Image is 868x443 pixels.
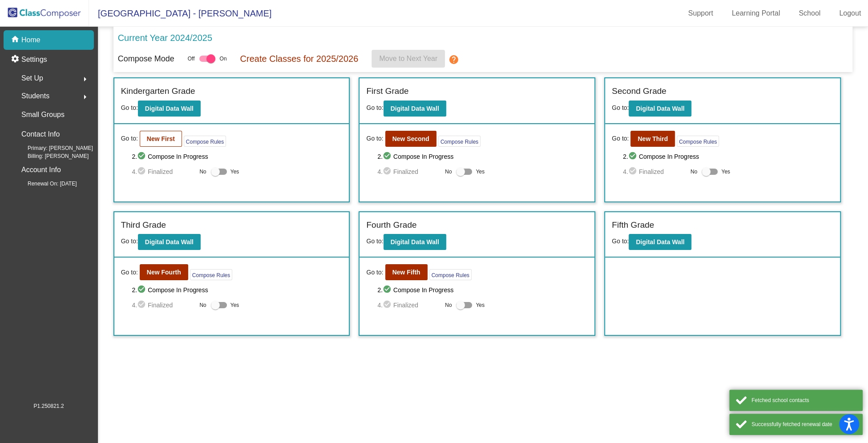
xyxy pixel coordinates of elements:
span: Go to: [366,268,383,277]
span: 4. Finalized [377,166,440,177]
a: School [791,6,828,20]
button: New Second [385,131,436,147]
span: Go to: [366,238,383,245]
b: New Fourth [147,269,181,276]
b: New Second [392,135,429,142]
label: Third Grade [121,219,166,232]
div: Successfully fetched renewal date [751,420,856,428]
span: Go to: [612,238,629,245]
mat-icon: help [448,54,459,65]
button: Digital Data Wall [629,234,691,250]
label: First Grade [366,85,408,98]
button: Digital Data Wall [384,101,446,117]
mat-icon: settings [11,54,21,65]
p: Account Info [21,164,61,176]
span: Go to: [366,134,383,143]
span: 2. Compose In Progress [132,285,343,295]
span: Yes [230,166,239,177]
mat-icon: check_circle [137,300,148,310]
span: Primary: [PERSON_NAME] [13,144,93,152]
span: Renewal On: [DATE] [13,180,77,188]
p: Small Groups [21,109,65,121]
button: Compose Rules [429,269,472,280]
span: [GEOGRAPHIC_DATA] - [PERSON_NAME] [89,6,271,20]
b: Digital Data Wall [145,105,194,112]
mat-icon: check_circle [383,151,393,162]
button: Digital Data Wall [138,101,201,117]
span: Move to Next Year [379,55,437,62]
mat-icon: check_circle [628,166,639,177]
label: Kindergarten Grade [121,85,195,98]
span: Yes [230,300,239,310]
mat-icon: check_circle [137,285,148,295]
button: Digital Data Wall [138,234,201,250]
span: Go to: [612,104,629,111]
span: No [199,168,206,176]
b: Digital Data Wall [636,105,684,112]
span: No [445,301,452,309]
button: Move to Next Year [371,50,445,68]
span: 4. Finalized [132,166,195,177]
p: Contact Info [21,128,60,141]
span: 2. Compose In Progress [377,285,588,295]
mat-icon: arrow_right [80,92,90,102]
span: Billing: [PERSON_NAME] [13,152,89,160]
span: Yes [476,166,484,177]
a: Logout [832,6,868,20]
div: Fetched school contacts [751,396,856,404]
span: 2. Compose In Progress [377,151,588,162]
button: Digital Data Wall [629,101,691,117]
button: Compose Rules [438,136,480,147]
b: Digital Data Wall [636,238,684,246]
p: Home [21,35,40,45]
p: Compose Mode [118,53,174,65]
b: Digital Data Wall [145,238,194,246]
b: New Third [638,135,668,142]
label: Fourth Grade [366,219,416,232]
label: Second Grade [612,85,666,98]
span: 4. Finalized [623,166,686,177]
span: Off [188,55,195,63]
button: Compose Rules [677,136,719,147]
button: New Fourth [140,264,188,280]
button: New Fifth [385,264,428,280]
span: Go to: [121,238,138,245]
span: Go to: [366,104,383,111]
span: No [445,168,452,176]
mat-icon: arrow_right [80,74,90,85]
span: Go to: [612,134,629,143]
mat-icon: check_circle [137,166,148,177]
span: 2. Compose In Progress [132,151,343,162]
b: Digital Data Wall [391,105,439,112]
mat-icon: home [11,35,21,45]
b: New First [147,135,175,142]
p: Current Year 2024/2025 [118,31,212,44]
button: Compose Rules [184,136,226,147]
a: Learning Portal [725,6,787,20]
span: 4. Finalized [132,300,195,310]
button: Compose Rules [190,269,232,280]
span: 4. Finalized [377,300,440,310]
span: On [220,55,227,63]
span: No [199,301,206,309]
span: Yes [476,300,484,310]
mat-icon: check_circle [383,300,393,310]
label: Fifth Grade [612,219,654,232]
p: Settings [21,54,47,65]
mat-icon: check_circle [383,285,393,295]
b: Digital Data Wall [391,238,439,246]
span: No [690,168,697,176]
b: New Fifth [392,269,420,276]
button: New Third [630,131,675,147]
span: Go to: [121,268,138,277]
p: Create Classes for 2025/2026 [240,52,359,65]
span: Students [21,90,49,102]
mat-icon: check_circle [383,166,393,177]
span: Go to: [121,104,138,111]
span: 2. Compose In Progress [623,151,833,162]
button: Digital Data Wall [384,234,446,250]
span: Go to: [121,134,138,143]
span: Set Up [21,72,43,85]
span: Yes [721,166,730,177]
mat-icon: check_circle [137,151,148,162]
